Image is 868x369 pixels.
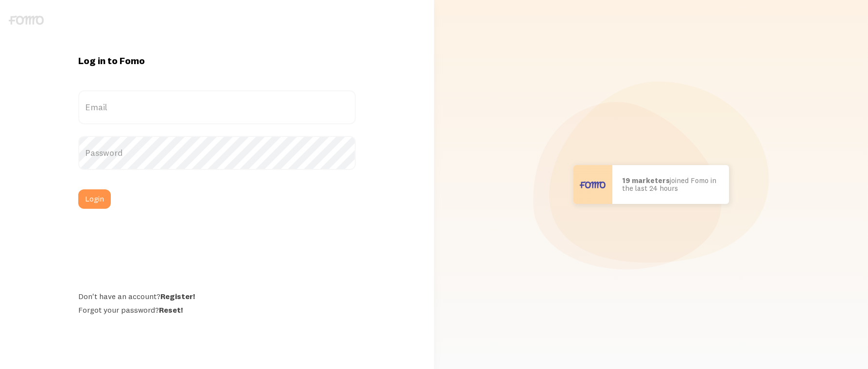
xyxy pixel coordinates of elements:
[573,165,612,204] img: User avatar
[159,305,183,315] a: Reset!
[78,136,356,170] label: Password
[622,177,719,193] p: joined Fomo in the last 24 hours
[78,305,356,315] div: Forgot your password?
[9,16,44,25] img: fomo-logo-gray-b99e0e8ada9f9040e2984d0d95b3b12da0074ffd48d1e5cb62ac37fc77b0b268.svg
[622,176,670,185] b: 19 marketers
[78,291,356,301] div: Don't have an account?
[78,54,356,67] h1: Log in to Fomo
[78,189,111,209] button: Login
[160,291,195,301] a: Register!
[78,90,356,124] label: Email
